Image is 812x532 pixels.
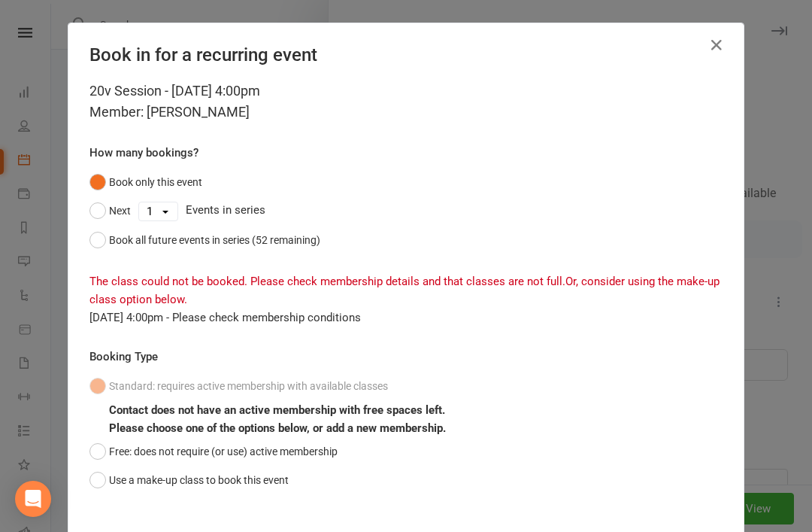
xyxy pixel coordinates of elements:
div: 20v Session - [DATE] 4:00pm Member: [PERSON_NAME] [89,81,723,123]
button: Free: does not require (or use) active membership [89,437,338,466]
button: Use a make-up class to book this event [89,466,289,494]
button: Book only this event [89,168,202,196]
label: Booking Type [89,348,158,366]
button: Next [89,196,131,225]
div: Book all future events in series (52 remaining) [109,232,320,248]
span: The class could not be booked. Please check membership details and that classes are not full. [89,275,565,288]
button: Close [704,33,729,57]
button: Book all future events in series (52 remaining) [89,226,320,254]
label: How many bookings? [89,144,198,162]
div: Open Intercom Messenger [15,481,51,517]
h4: Book in for a recurring event [89,44,723,65]
b: Contact does not have an active membership with free spaces left. [109,403,445,417]
div: Events in series [89,196,723,225]
div: [DATE] 4:00pm - Please check membership conditions [89,309,723,327]
b: Please choose one of the options below, or add a new membership. [109,421,446,435]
